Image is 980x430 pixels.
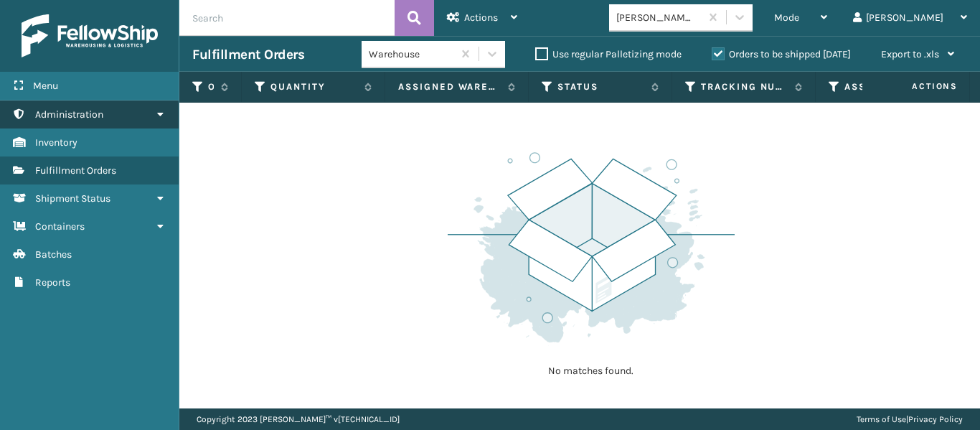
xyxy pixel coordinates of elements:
[857,408,963,430] div: |
[208,80,214,93] label: Order Number
[701,80,788,93] label: Tracking Number
[398,80,501,93] label: Assigned Warehouse
[908,414,963,424] a: Privacy Policy
[712,48,851,60] label: Orders to be shipped [DATE]
[616,10,702,25] div: [PERSON_NAME] Brands
[35,108,103,121] span: Administration
[192,46,304,63] h3: Fulfillment Orders
[557,80,644,93] label: Status
[35,192,110,205] span: Shipment Status
[35,164,116,177] span: Fulfillment Orders
[35,276,70,289] span: Reports
[197,408,400,430] p: Copyright 2023 [PERSON_NAME]™ v [TECHNICAL_ID]
[464,11,498,24] span: Actions
[857,414,906,424] a: Terms of Use
[35,136,77,149] span: Inventory
[535,48,682,60] label: Use regular Palletizing mode
[270,80,357,93] label: Quantity
[881,48,939,60] span: Export to .xls
[35,248,72,261] span: Batches
[774,11,799,24] span: Mode
[369,47,454,62] div: Warehouse
[844,80,931,93] label: Assigned Carrier Service
[867,75,966,98] span: Actions
[35,220,85,233] span: Containers
[22,14,158,57] img: logo
[33,80,58,92] span: Menu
